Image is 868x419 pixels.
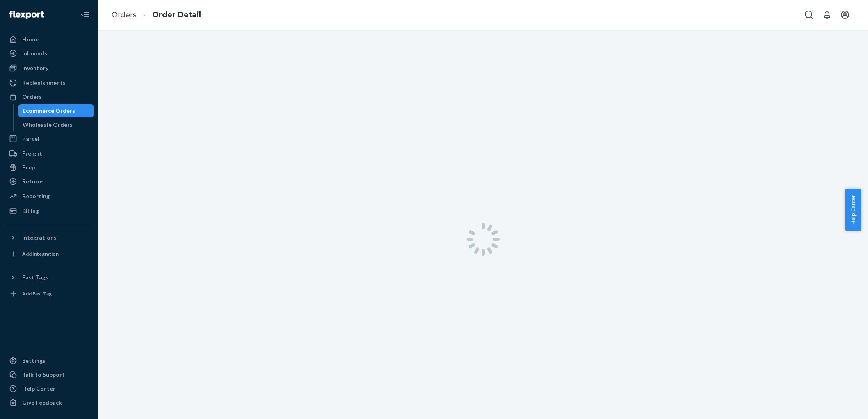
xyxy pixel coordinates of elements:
[18,104,94,117] a: Ecommerce Orders
[5,62,94,75] a: Inventory
[801,7,817,23] button: Open Search Box
[5,204,94,218] a: Billing
[22,192,50,200] div: Reporting
[9,11,44,19] img: Flexport logo
[22,234,57,242] div: Integrations
[5,231,94,244] button: Integrations
[22,250,59,257] div: Add Integration
[22,207,39,215] div: Billing
[105,3,208,27] ol: breadcrumbs
[22,79,66,87] div: Replenishments
[152,10,201,19] a: Order Detail
[5,147,94,160] a: Freight
[845,189,861,231] button: Help Center
[5,247,94,261] a: Add Integration
[5,396,94,409] button: Give Feedback
[5,382,94,395] a: Help Center
[22,290,52,297] div: Add Fast Tag
[22,177,44,185] div: Returns
[23,121,73,129] div: Wholesale Orders
[22,149,42,158] div: Freight
[5,190,94,203] a: Reporting
[22,357,46,365] div: Settings
[22,64,48,72] div: Inventory
[5,175,94,188] a: Returns
[5,368,94,381] button: Talk to Support
[5,76,94,89] a: Replenishments
[819,7,835,23] button: Open notifications
[5,271,94,284] button: Fast Tags
[5,161,94,174] a: Prep
[22,35,39,44] div: Home
[22,163,35,172] div: Prep
[112,10,137,19] a: Orders
[22,49,47,57] div: Inbounds
[5,47,94,60] a: Inbounds
[22,273,48,282] div: Fast Tags
[22,135,39,143] div: Parcel
[837,7,853,23] button: Open account menu
[77,7,94,23] button: Close Navigation
[5,354,94,367] a: Settings
[5,132,94,145] a: Parcel
[23,107,75,115] div: Ecommerce Orders
[22,93,42,101] div: Orders
[22,371,65,379] div: Talk to Support
[22,385,55,393] div: Help Center
[5,90,94,103] a: Orders
[5,33,94,46] a: Home
[5,287,94,300] a: Add Fast Tag
[18,118,94,131] a: Wholesale Orders
[22,398,62,407] div: Give Feedback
